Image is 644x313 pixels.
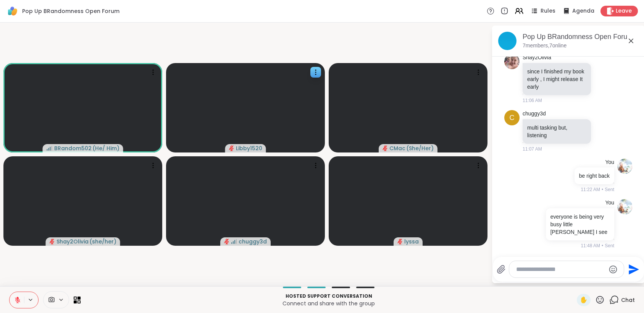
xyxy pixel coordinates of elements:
img: Pop Up BRandomness Open Forum, Sep 08 [498,32,516,50]
span: chuggy3d [239,238,267,245]
span: • [602,186,603,193]
img: https://sharewell-space-live.sfo3.digitaloceanspaces.com/user-generated/22027137-b181-4a8c-aa67-6... [617,159,633,174]
span: ( He/ Him ) [92,144,119,152]
h4: You [605,159,614,166]
p: everyone is being very busy little [PERSON_NAME] I see [550,213,610,236]
a: chuggy3d [523,110,546,118]
span: 11:06 AM [523,97,542,104]
span: audio-muted [383,146,388,151]
span: audio-muted [50,239,55,244]
span: Pop Up BRandomness Open Forum [22,7,119,15]
p: Connect and share with the group [85,300,572,307]
textarea: Type your message [516,266,605,273]
span: CMac [389,144,405,152]
span: Rules [541,7,555,15]
h4: You [605,199,614,207]
span: 11:22 AM [581,186,600,193]
span: ✋ [580,295,588,305]
span: Chat [621,296,635,304]
span: Shay2Olivia [56,238,89,245]
span: 11:48 AM [581,242,600,249]
span: BRandom502 [54,144,92,152]
img: https://sharewell-space-live.sfo3.digitaloceanspaces.com/user-generated/22027137-b181-4a8c-aa67-6... [617,199,633,214]
span: ( she/her ) [89,238,116,245]
span: Agenda [572,7,594,15]
div: Pop Up BRandomness Open Forum, [DATE] [523,32,639,42]
span: Sent [605,242,614,249]
img: ShareWell Logomark [6,5,19,18]
span: • [602,242,603,249]
span: Libby1520 [236,144,262,152]
p: since I finished my book early , I might release It early [527,68,586,91]
span: Sent [605,186,614,193]
img: https://sharewell-space-live.sfo3.digitaloceanspaces.com/user-generated/52607e91-69e1-4ca7-b65e-3... [504,54,520,69]
span: audio-muted [224,239,229,244]
button: Emoji picker [608,265,618,274]
span: lyssa [404,238,419,245]
span: c [510,113,515,123]
p: multi tasking but, listening [527,124,586,139]
span: 11:07 AM [523,146,542,152]
span: audio-muted [229,146,234,151]
span: Leave [616,7,632,15]
p: be right back [579,172,610,180]
span: audio-muted [397,239,403,244]
p: 7 members, 7 online [523,42,567,50]
button: Send [624,261,641,278]
p: Hosted support conversation [85,293,572,300]
a: Shay2Olivia [523,54,551,62]
span: ( She/Her ) [406,144,434,152]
